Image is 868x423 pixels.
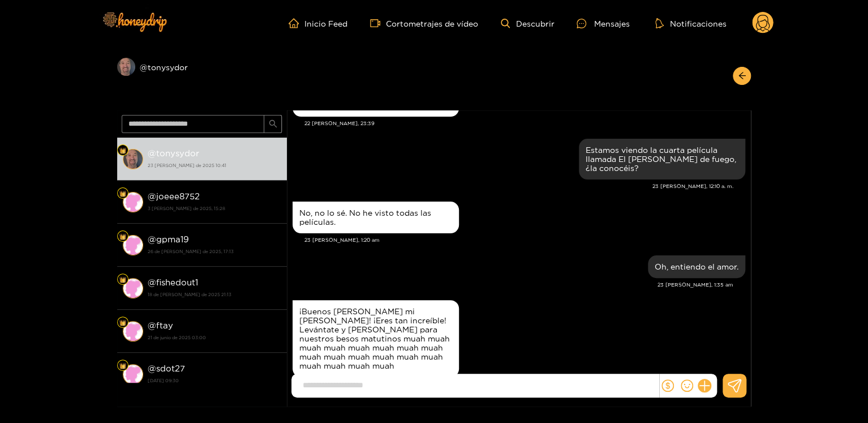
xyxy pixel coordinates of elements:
div: 23 de agosto, 12:10 a. m. [579,139,745,180]
font: @tonysydor [148,148,199,158]
font: @ [148,191,156,201]
img: Nivel de ventilador [119,233,126,240]
font: @ [148,364,156,373]
img: Nivel de ventilador [119,276,126,283]
font: 22 [PERSON_NAME], 23:39 [304,121,375,126]
font: 23 [PERSON_NAME], 1:35 am [658,282,733,288]
font: Oh, entiendo el amor. [655,262,738,271]
font: @tonysydor [140,63,188,71]
img: conversación [123,192,143,212]
span: cámara de vídeo [370,18,386,28]
font: joeee8752 [156,191,200,201]
img: Nivel de ventilador [119,362,126,369]
font: Descubrir [515,19,554,28]
font: 21 de junio de 2025 03:00 [148,335,206,340]
font: No, no lo sé. No he visto todas las películas. [299,208,431,226]
img: conversación [123,149,143,169]
img: Nivel de ventilador [119,147,126,154]
font: gpma19 [156,234,189,244]
font: 23 [PERSON_NAME], 1:20 am [304,237,380,243]
font: fishedout1 [156,277,198,287]
font: 23 [PERSON_NAME] de 2025 10:41 [148,163,226,168]
div: 23 de agosto, 1:35 am [648,255,745,278]
div: @tonysydor​ [117,58,287,93]
button: dólar [659,377,676,394]
font: Cortometrajes de vídeo [386,19,478,28]
button: flecha izquierda [733,67,751,85]
font: 26 de [PERSON_NAME] de 2025, 17:13 [148,249,234,254]
img: Nivel de ventilador [119,319,126,326]
button: Notificaciones [652,18,729,29]
font: Mensajes [594,19,629,28]
img: conversación [123,321,143,341]
img: conversación [123,278,143,298]
font: Notificaciones [669,19,726,28]
a: Descubrir [501,19,554,28]
span: buscar [269,119,277,129]
img: Nivel de ventilador [119,190,126,197]
font: [DATE] 09:30 [148,378,179,383]
span: sonrisa [681,379,693,392]
span: dólar [661,379,674,392]
img: conversación [123,364,143,384]
a: Inicio Feed [289,18,347,28]
font: 18 de [PERSON_NAME] de 2025 21:13 [148,292,231,297]
font: 3 [PERSON_NAME] de 2025, 15:28 [148,206,225,211]
font: @ [148,277,156,287]
font: 23 [PERSON_NAME], 12:10 a. m. [652,183,733,189]
div: 23 de agosto, 10:41 a. m. [293,300,459,377]
font: sdot27 [156,364,185,373]
font: Estamos viendo la cuarta película llamada El [PERSON_NAME] de fuego, ¿la conocéis? [586,146,736,172]
font: Inicio Feed [304,19,347,28]
button: buscar [264,115,282,133]
font: ¡Buenos [PERSON_NAME] mi [PERSON_NAME]! ¡Eres tan increíble! Levántate y [PERSON_NAME] para nuest... [299,307,450,370]
span: flecha izquierda [738,71,746,81]
font: @ftay [148,321,173,330]
span: hogar [289,18,304,28]
div: 23 de agosto, 1:20 am [293,202,459,233]
a: Cortometrajes de vídeo [370,18,478,28]
img: conversación [123,235,143,255]
font: @ [148,234,156,244]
